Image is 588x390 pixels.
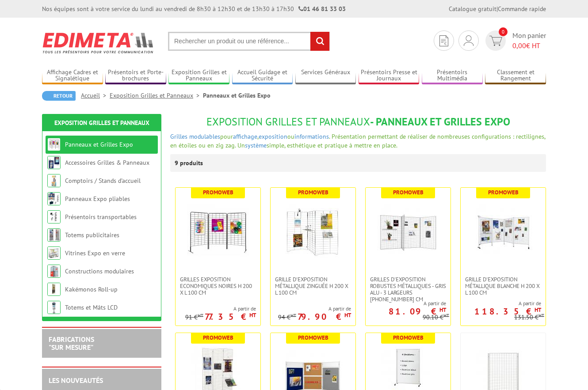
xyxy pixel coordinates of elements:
img: Kakémonos Roll-up [47,283,61,296]
p: 90.10 € [423,314,449,321]
p: 94 € [278,314,296,321]
a: Constructions modulaires [65,267,134,275]
a: Présentoirs et Porte-brochures [105,68,166,83]
b: Promoweb [203,189,233,196]
a: Services Généraux [295,68,356,83]
p: 81.09 € [389,309,446,314]
a: affichage [233,133,257,140]
sup: HT [538,312,544,318]
img: devis rapide [439,35,448,46]
p: 77.35 € [205,314,256,319]
img: Vitrines Expo en verre [47,246,61,260]
input: rechercher [310,32,329,51]
a: informations [294,133,329,140]
a: FABRICATIONS"Sur Mesure" [49,335,94,352]
li: Panneaux et Grilles Expo [203,91,271,100]
a: Accueil Guidage et Sécurité [232,68,293,83]
img: Accessoires Grilles & Panneaux [47,156,61,169]
span: Grille d'exposition métallique Zinguée H 200 x L 100 cm [275,276,351,296]
span: A partir de [461,300,541,307]
a: Affichage Cadres et Signalétique [42,68,103,83]
sup: HT [344,311,351,319]
b: Promoweb [393,189,424,196]
img: Panneaux Expo pliables [47,192,61,205]
a: Présentoirs Multimédia [422,68,483,83]
a: Panneaux et Grilles Expo [65,140,133,148]
a: Totems et Mâts LCD [65,303,118,311]
a: Catalogue gratuit [449,5,496,13]
span: Grille d'exposition métallique blanche H 200 x L 100 cm [465,276,541,296]
a: Grilles d'exposition robustes métalliques - gris alu - 3 largeurs [PHONE_NUMBER] cm [366,276,451,303]
a: système [245,141,267,149]
p: 131.50 € [514,314,544,321]
img: Grilles Exposition Economiques Noires H 200 x L 100 cm [187,201,249,263]
img: Constructions modulaires [47,265,61,278]
a: Présentoirs Presse et Journaux [359,68,420,83]
sup: HT [535,306,541,314]
a: Exposition Grilles et Panneaux [110,91,203,99]
sup: HT [439,306,446,314]
img: devis rapide [464,35,473,46]
a: Panneaux Expo pliables [65,195,130,203]
img: Grilles d'exposition robustes métalliques - gris alu - 3 largeurs 70-100-120 cm [377,201,439,263]
h1: - Panneaux et Grilles Expo [170,116,546,128]
span: A partir de [185,305,256,312]
p: 9 produits [175,154,208,172]
p: 118.35 € [474,309,541,314]
a: Kakémonos Roll-up [65,285,118,293]
span: € HT [512,41,546,51]
a: Commande rapide [498,5,546,13]
img: Grille d'exposition métallique Zinguée H 200 x L 100 cm [282,201,344,263]
span: 0 [499,27,508,36]
span: Grilles Exposition Economiques Noires H 200 x L 100 cm [180,276,256,296]
a: Grille d'exposition métallique blanche H 200 x L 100 cm [461,276,546,296]
img: Comptoirs / Stands d'accueil [47,174,61,187]
strong: 01 46 81 33 03 [298,5,346,13]
span: A partir de [366,300,446,307]
img: Totems et Mâts LCD [47,301,61,314]
a: Présentoirs transportables [65,213,137,221]
sup: HT [249,311,256,319]
b: Promoweb [298,334,328,341]
img: Edimeta [42,27,155,59]
sup: HT [443,312,449,318]
a: modulables [189,133,220,140]
a: Grilles [170,133,187,140]
span: pour , ou . Présentation permettant de réaliser de nombreuses configurations : rectilignes, en ét... [170,133,545,149]
b: Promoweb [298,189,328,196]
div: | [449,4,546,13]
p: 79.90 € [298,314,351,319]
a: Classement et Rangement [485,68,546,83]
b: Promoweb [203,334,233,341]
input: Rechercher un produit ou une référence... [168,32,330,51]
span: Grilles d'exposition robustes métalliques - gris alu - 3 largeurs [PHONE_NUMBER] cm [370,276,446,303]
a: Exposition Grilles et Panneaux [54,119,149,127]
span: A partir de [278,305,351,312]
a: LES NOUVEAUTÉS [49,376,103,385]
a: Exposition Grilles et Panneaux [168,68,229,83]
b: Promoweb [488,189,519,196]
span: Mon panier [512,30,546,51]
img: Grille d'exposition métallique blanche H 200 x L 100 cm [472,201,534,263]
img: devis rapide [489,36,502,46]
a: Retour [42,91,76,101]
div: Nos équipes sont à votre service du lundi au vendredi de 8h30 à 12h30 et de 13h30 à 17h30 [42,4,346,13]
a: Comptoirs / Stands d'accueil [65,177,141,185]
b: Promoweb [393,334,424,341]
p: 91 € [185,314,203,321]
img: Totems publicitaires [47,228,61,242]
a: Grille d'exposition métallique Zinguée H 200 x L 100 cm [271,276,355,296]
a: Accessoires Grilles & Panneaux [65,159,149,167]
span: Exposition Grilles et Panneaux [206,115,370,129]
img: Présentoirs transportables [47,210,61,223]
a: Accueil [81,91,110,99]
a: exposition [259,133,287,140]
sup: HT [198,312,203,318]
a: Vitrines Expo en verre [65,249,125,257]
a: Totems publicitaires [65,231,119,239]
sup: HT [290,312,296,318]
a: devis rapide 0 Mon panier 0,00€ HT [483,30,546,51]
img: Panneaux et Grilles Expo [47,138,61,151]
span: 0,00 [512,41,526,50]
a: Grilles Exposition Economiques Noires H 200 x L 100 cm [176,276,260,296]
